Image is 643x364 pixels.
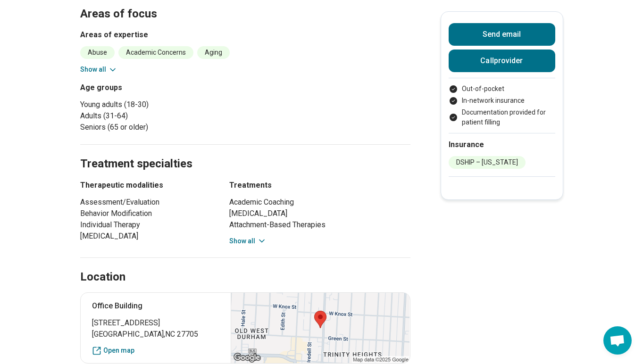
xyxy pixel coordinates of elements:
[80,197,212,208] li: Assessment/Evaluation
[229,236,267,246] button: Show all
[80,269,125,285] h2: Location
[80,46,115,59] li: Abuse
[449,23,555,46] button: Send email
[92,346,220,356] a: Open map
[80,133,410,172] h2: Treatment specialties
[229,197,410,208] li: Academic Coaching
[92,317,220,329] span: [STREET_ADDRESS]
[197,46,230,59] li: Aging
[449,96,555,106] li: In-network insurance
[449,50,555,72] button: Callprovider
[80,180,212,191] h3: Therapeutic modalities
[92,329,220,340] span: [GEOGRAPHIC_DATA] , NC 27705
[603,326,632,355] div: Open chat
[449,156,526,169] li: DSHIP – [US_STATE]
[80,82,242,93] h3: Age groups
[80,208,212,219] li: Behavior Modification
[449,108,555,127] li: Documentation provided for patient filling
[80,122,242,133] li: Seniors (65 or older)
[229,208,410,219] li: [MEDICAL_DATA]
[449,139,555,150] h2: Insurance
[449,84,555,127] ul: Payment options
[229,180,410,191] h3: Treatments
[80,219,212,231] li: Individual Therapy
[80,231,212,242] li: [MEDICAL_DATA]
[80,29,410,41] h3: Areas of expertise
[80,99,242,110] li: Young adults (18-30)
[92,300,220,312] p: Office Building
[118,46,193,59] li: Academic Concerns
[80,65,117,74] button: Show all
[229,219,410,231] li: Attachment-Based Therapies
[449,84,555,94] li: Out-of-pocket
[80,110,242,122] li: Adults (31-64)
